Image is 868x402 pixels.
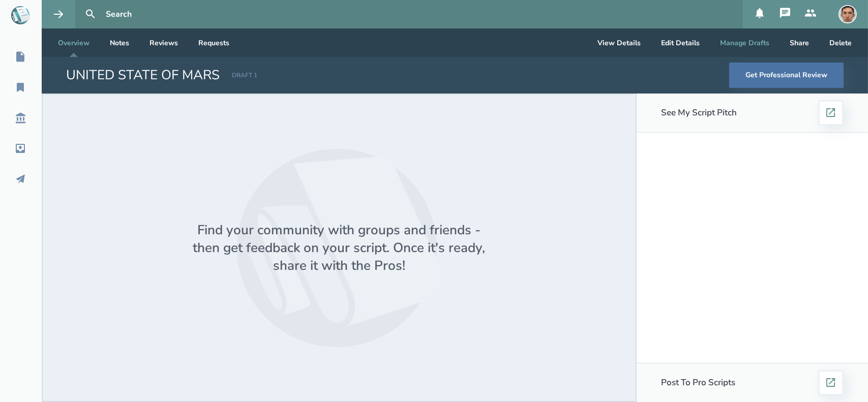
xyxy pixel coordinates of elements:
[839,5,857,23] img: user_1756948650-crop.jpg
[190,28,237,57] a: Requests
[102,28,137,57] a: Notes
[187,221,492,274] div: Find your community with groups and friends - then get feedback on your script. Once it's ready, ...
[782,28,817,57] button: Share
[821,28,860,57] button: Delete
[729,63,844,88] button: Get Professional Review
[653,28,708,57] button: Edit Details
[232,71,257,80] div: DRAFT 1
[589,28,649,57] button: View Details
[141,28,186,57] a: Reviews
[50,28,98,57] a: Overview
[712,28,777,57] button: Manage Drafts
[661,108,737,118] h3: See My Script Pitch
[66,66,220,84] h1: UNITED STATE OF MARS
[661,378,735,388] h3: Post To Pro Scripts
